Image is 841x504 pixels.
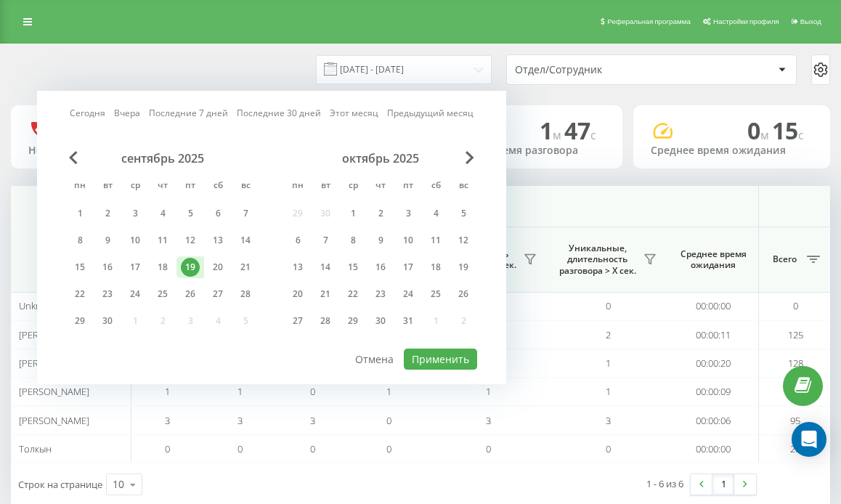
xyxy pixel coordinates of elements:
div: чт 2 окт. 2025 г. [367,203,394,224]
div: 16 [371,258,390,277]
div: 11 [426,231,445,250]
div: 9 [98,231,117,250]
span: 2 [606,328,611,341]
div: сб 18 окт. 2025 г. [422,256,450,278]
div: 2 [98,204,117,223]
div: сб 11 окт. 2025 г. [422,229,450,251]
abbr: воскресенье [452,176,474,198]
a: Последние 30 дней [237,107,321,121]
div: вс 12 окт. 2025 г. [450,229,477,251]
div: сб 4 окт. 2025 г. [422,203,450,224]
abbr: понедельник [287,176,309,198]
div: вс 7 сент. 2025 г. [232,203,259,224]
div: чт 25 сент. 2025 г. [149,283,176,305]
button: Отмена [347,349,402,370]
abbr: суббота [425,176,447,198]
div: 27 [288,312,307,330]
div: 28 [236,285,255,304]
div: 10 [399,231,418,250]
div: чт 4 сент. 2025 г. [149,203,176,224]
div: пн 6 окт. 2025 г. [284,229,312,251]
span: 1 [606,357,611,370]
td: 00:00:20 [668,349,759,378]
div: чт 30 окт. 2025 г. [367,310,394,332]
div: 1 [344,204,362,223]
div: ср 17 сент. 2025 г. [121,256,149,278]
span: 3 [165,414,170,427]
div: 19 [181,258,200,277]
div: 13 [288,258,307,277]
div: 7 [236,204,255,223]
span: 47 [564,115,596,146]
div: 14 [316,258,335,277]
div: Среднее время разговора [444,145,606,157]
div: сб 27 сент. 2025 г. [204,283,232,305]
div: 10 [126,231,145,250]
div: вт 9 сент. 2025 г. [94,229,121,251]
div: сб 13 сент. 2025 г. [204,229,232,251]
a: Последние 7 дней [149,107,228,121]
div: пн 15 сент. 2025 г. [66,256,94,278]
div: 27 [208,285,227,304]
td: 00:00:06 [668,406,759,434]
div: чт 9 окт. 2025 г. [367,229,394,251]
span: 0 [606,299,611,312]
span: 3 [237,414,243,427]
span: Толкын [19,442,52,455]
div: 4 [153,204,172,223]
div: ср 24 сент. 2025 г. [121,283,149,305]
div: 18 [153,258,172,277]
span: 1 [386,385,391,398]
span: c [798,127,804,143]
div: 9 [371,231,390,250]
div: 8 [70,231,89,250]
div: 17 [126,258,145,277]
div: октябрь 2025 [284,151,477,166]
abbr: пятница [397,176,419,198]
span: Строк на странице [18,478,102,491]
span: 0 [793,299,798,312]
span: [PERSON_NAME] [19,328,89,341]
div: 22 [344,285,362,304]
abbr: вторник [314,176,336,198]
div: 10 [113,477,124,492]
span: 1 [606,385,611,398]
div: вт 23 сент. 2025 г. [94,283,121,305]
div: вт 7 окт. 2025 г. [312,229,339,251]
div: 31 [399,312,418,330]
div: 30 [371,312,390,330]
abbr: понедельник [69,176,91,198]
span: м [553,127,564,143]
div: 24 [126,285,145,304]
div: 15 [70,258,89,277]
div: вт 16 сент. 2025 г. [94,256,121,278]
span: 15 [772,115,804,146]
span: 0 [486,442,491,455]
div: 21 [236,258,255,277]
td: 00:00:00 [668,292,759,320]
span: [PERSON_NAME] [19,414,89,427]
div: 24 [399,285,418,304]
div: пт 5 сент. 2025 г. [176,203,204,224]
abbr: вторник [97,176,118,198]
span: [PERSON_NAME] [19,357,89,370]
div: 30 [98,312,117,330]
div: пн 29 сент. 2025 г. [66,310,94,332]
abbr: четверг [370,176,391,198]
span: 0 [310,442,315,455]
span: 3 [606,414,611,427]
div: пт 31 окт. 2025 г. [394,310,422,332]
span: 1 [540,115,564,146]
abbr: воскресенье [235,176,256,198]
div: вт 21 окт. 2025 г. [312,283,339,305]
div: пн 27 окт. 2025 г. [284,310,312,332]
div: 6 [288,231,307,250]
div: сб 20 сент. 2025 г. [204,256,232,278]
a: Предыдущий месяц [387,107,474,121]
span: 26 [790,442,800,455]
div: ср 10 сент. 2025 г. [121,229,149,251]
div: ср 15 окт. 2025 г. [339,256,367,278]
div: 5 [454,204,473,223]
div: ср 1 окт. 2025 г. [339,203,367,224]
div: 8 [344,231,362,250]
